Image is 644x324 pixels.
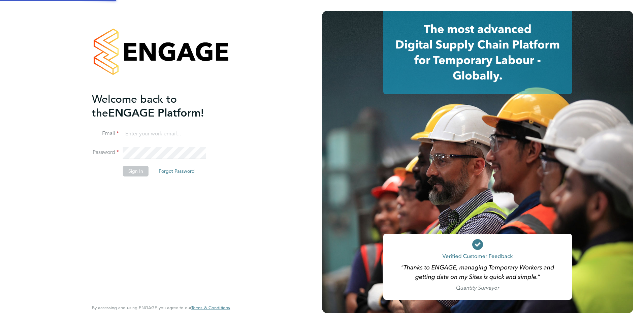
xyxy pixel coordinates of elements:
input: Enter your work email... [123,128,206,140]
h2: ENGAGE Platform! [92,92,223,120]
button: Sign In [123,166,149,176]
button: Forgot Password [153,166,200,176]
label: Password [92,149,119,156]
span: By accessing and using ENGAGE you agree to our [92,305,230,311]
span: Welcome back to the [92,93,177,120]
label: Email [92,130,119,137]
a: Terms & Conditions [191,305,230,311]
